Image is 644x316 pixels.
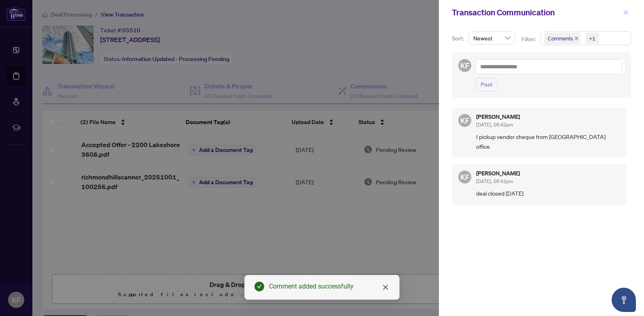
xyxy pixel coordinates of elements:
[382,284,389,291] span: close
[460,171,469,183] span: KF
[476,114,520,120] h5: [PERSON_NAME]
[452,34,465,43] p: Sort:
[269,282,390,291] div: Comment added successfully
[623,10,629,15] span: close
[476,178,513,184] span: [DATE], 06:41pm
[254,282,264,291] span: check-circle
[544,33,580,44] span: Comments
[612,288,636,312] button: Open asap
[381,283,390,292] a: Close
[476,171,520,176] h5: [PERSON_NAME]
[548,34,573,42] span: Comments
[476,122,513,128] span: [DATE], 06:42pm
[452,6,621,19] div: Transaction Communication
[460,115,469,126] span: KF
[521,35,537,44] p: Filter:
[460,60,469,71] span: KF
[574,36,578,40] span: close
[476,189,620,198] span: deal closed [DATE]
[473,32,510,44] span: Newest
[589,34,595,42] div: +1
[475,78,498,91] button: Post
[476,132,620,151] span: I pickup vendor cheque from [GEOGRAPHIC_DATA] office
